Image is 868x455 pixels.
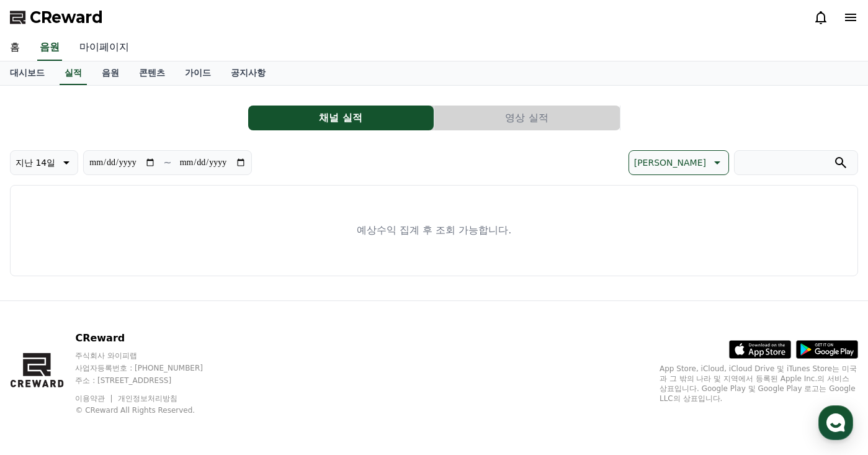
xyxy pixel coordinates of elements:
a: 개인정보처리방침 [118,394,177,403]
a: 가이드 [175,61,221,85]
p: 사업자등록번호 : [PHONE_NUMBER] [75,363,226,373]
a: 공지사항 [221,61,275,85]
button: [PERSON_NAME] [629,150,729,175]
button: 영상 실적 [434,106,620,130]
a: 음원 [37,35,62,61]
p: 지난 14일 [16,154,55,171]
p: © CReward All Rights Reserved. [75,405,226,415]
p: [PERSON_NAME] [634,154,706,171]
a: 설정 [160,352,238,383]
p: ~ [163,155,171,170]
a: 대화 [82,352,160,383]
span: 대화 [114,371,128,381]
span: 홈 [39,371,47,381]
a: 마이페이지 [69,35,139,61]
a: 음원 [92,61,129,85]
a: 홈 [4,352,82,383]
span: CReward [30,7,103,27]
a: 콘텐츠 [129,61,175,85]
a: 채널 실적 [248,106,434,130]
p: App Store, iCloud, iCloud Drive 및 iTunes Store는 미국과 그 밖의 나라 및 지역에서 등록된 Apple Inc.의 서비스 상표입니다. Goo... [660,364,858,403]
p: CReward [75,331,226,346]
span: 설정 [192,371,207,381]
a: CReward [10,7,103,27]
a: 영상 실적 [434,106,620,130]
a: 이용약관 [75,394,114,403]
a: 실적 [60,61,87,85]
p: 주식회사 와이피랩 [75,351,226,361]
p: 예상수익 집계 후 조회 가능합니다. [357,223,511,238]
button: 지난 14일 [10,150,78,175]
p: 주소 : [STREET_ADDRESS] [75,376,226,385]
button: 채널 실적 [248,106,434,130]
